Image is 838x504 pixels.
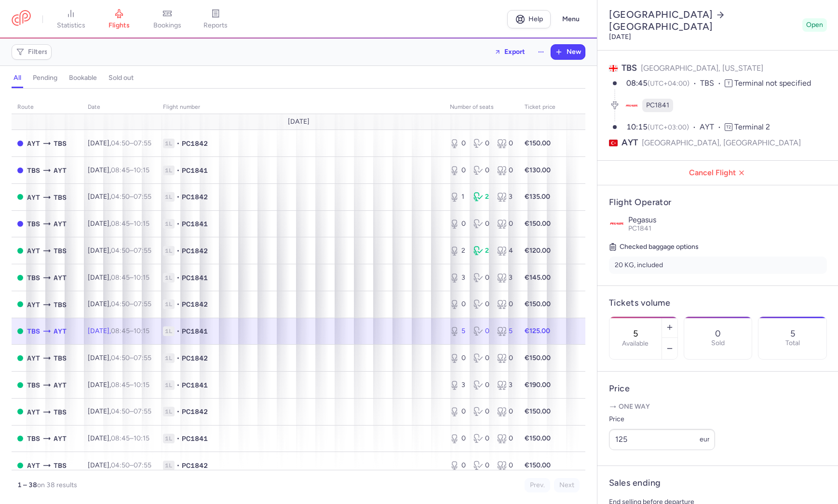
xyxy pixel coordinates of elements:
div: 0 [473,380,489,390]
div: 3 [497,380,513,390]
span: TBS [27,165,40,176]
label: Price [609,414,715,425]
span: – [111,246,151,255]
figure: PC airline logo [625,99,638,112]
span: TBS [54,246,67,256]
div: 0 [473,461,489,470]
span: – [111,407,151,415]
span: AYT [27,407,40,417]
span: • [176,139,180,148]
li: 20 KG, included [609,257,827,274]
h4: Sales ending [609,478,661,489]
div: 2 [450,246,466,256]
th: date [82,100,157,115]
h4: sold out [108,74,134,82]
span: PC1842 [182,139,208,148]
span: AYT [54,433,67,444]
span: Terminal not specified [734,78,811,88]
span: AYT [27,138,40,149]
span: • [176,353,180,363]
span: 1L [163,461,175,470]
span: – [111,166,149,174]
time: 04:50 [111,300,130,308]
span: 1L [163,273,175,283]
time: 10:15 [134,434,149,442]
button: Prev. [525,478,550,492]
span: TBS [27,326,40,336]
strong: €150.00 [525,461,551,469]
h2: [GEOGRAPHIC_DATA] [GEOGRAPHIC_DATA] [609,9,798,33]
span: AYT [622,137,638,149]
th: Flight number [157,100,444,115]
span: (UTC+03:00) [648,123,689,131]
time: 04:50 [111,461,130,469]
span: – [111,354,151,362]
div: 0 [497,353,513,363]
span: Cancel Flight [605,168,831,177]
span: [DATE], [88,166,149,174]
div: 0 [473,139,489,148]
strong: €145.00 [525,273,551,282]
span: (UTC+04:00) [648,79,689,88]
span: T [725,79,732,87]
p: One way [609,402,827,412]
span: – [111,300,151,308]
div: 1 [450,192,466,202]
span: [DATE], [88,381,149,389]
span: [GEOGRAPHIC_DATA], [US_STATE] [641,64,763,73]
strong: €150.00 [525,300,551,308]
span: PC1841 [628,224,651,233]
span: Help [528,15,543,23]
span: – [111,193,151,201]
div: 0 [450,461,466,470]
span: 1L [163,219,175,229]
strong: €150.00 [525,220,551,228]
strong: €135.00 [525,193,550,201]
span: PC1842 [182,192,208,202]
span: AYT [27,246,40,256]
div: 0 [473,219,489,229]
div: 0 [473,299,489,309]
a: statistics [47,9,95,30]
span: eur [700,435,710,443]
span: Terminal 2 [734,122,770,131]
span: – [111,139,151,147]
span: – [111,461,151,469]
span: 1L [163,326,175,336]
span: Open [806,20,823,30]
span: AYT [54,272,67,283]
span: 1L [163,139,175,148]
time: 08:45 [111,434,130,442]
span: TBS [27,433,40,444]
div: 0 [450,299,466,309]
span: AYT [27,460,40,471]
a: bookings [143,9,191,30]
span: • [176,434,180,443]
p: 0 [715,329,721,338]
div: 0 [473,353,489,363]
div: 0 [450,353,466,363]
span: AYT [27,299,40,310]
span: 1L [163,166,175,175]
span: PC1841 [182,434,208,443]
span: PC1841 [646,101,669,110]
h4: Flight Operator [609,197,827,208]
span: PC1841 [182,166,208,175]
span: – [111,220,149,228]
h4: bookable [69,74,97,82]
strong: €190.00 [525,381,551,389]
span: TBS [54,460,67,471]
span: PC1842 [182,353,208,363]
div: 0 [473,166,489,175]
label: Available [622,340,649,348]
span: Export [504,48,525,55]
time: 08:45 [111,273,130,282]
time: 08:45 [111,381,130,389]
strong: €130.00 [525,166,551,174]
span: • [176,407,180,416]
span: TBS [622,63,637,73]
time: 07:55 [134,354,151,362]
div: 0 [497,434,513,443]
div: 0 [450,219,466,229]
span: [DATE], [88,407,151,415]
